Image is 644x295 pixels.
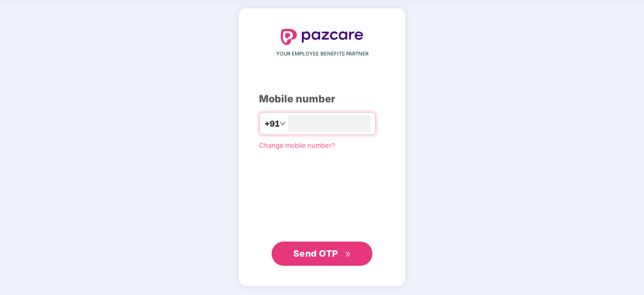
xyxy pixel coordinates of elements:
[259,91,385,107] div: Mobile number
[259,141,335,149] a: Change mobile number?
[293,248,338,259] span: Send OTP
[272,242,372,266] button: Send OTPdouble-right
[276,50,368,58] span: YOUR EMPLOYEE BENEFITS PARTNER
[280,121,286,127] span: down
[281,29,363,45] img: logo
[265,117,280,130] span: +91
[345,251,351,258] span: double-right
